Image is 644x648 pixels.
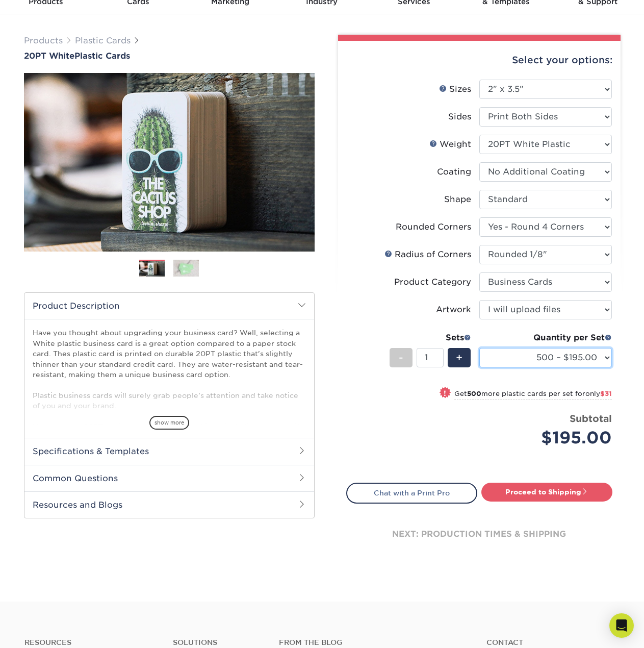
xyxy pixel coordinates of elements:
[24,293,314,319] h2: Product Description
[394,276,471,288] div: Product Category
[173,259,199,277] img: Plastic Cards 02
[439,83,471,95] div: Sizes
[24,438,314,464] h2: Specifications & Templates
[429,138,471,151] div: Weight
[24,491,314,518] h2: Resources and Blogs
[487,426,612,450] div: $195.00
[481,483,612,501] a: Proceed to Shipping
[399,350,403,365] span: -
[24,638,158,647] h4: Resources
[600,390,612,397] span: $31
[609,613,634,638] div: Open Intercom Messenger
[24,51,315,61] a: 20PT WhitePlastic Cards
[444,388,446,398] span: !
[24,51,315,61] h1: Plastic Cards
[384,248,471,261] div: Radius of Corners
[585,390,612,397] span: only
[24,62,315,263] img: 20PT White 01
[448,111,471,123] div: Sides
[24,51,74,61] span: 20PT White
[390,332,471,344] div: Sets
[479,332,612,344] div: Quantity per Set
[396,221,471,233] div: Rounded Corners
[279,638,459,647] h4: From the Blog
[456,350,462,365] span: +
[24,465,314,491] h2: Common Questions
[346,41,612,80] div: Select your options:
[467,390,481,397] strong: 500
[444,193,471,206] div: Shape
[75,36,131,45] a: Plastic Cards
[346,504,612,565] div: next: production times & shipping
[436,304,471,316] div: Artwork
[437,166,471,178] div: Coating
[486,638,620,647] a: Contact
[139,260,165,278] img: Plastic Cards 01
[149,416,189,430] span: show more
[33,328,306,609] p: Have you thought about upgrading your business card? Well, selecting a White plastic business car...
[173,638,264,647] h4: Solutions
[454,390,612,400] small: Get more plastic cards per set for
[346,483,477,503] a: Chat with a Print Pro
[570,413,612,424] strong: Subtotal
[24,36,63,45] a: Products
